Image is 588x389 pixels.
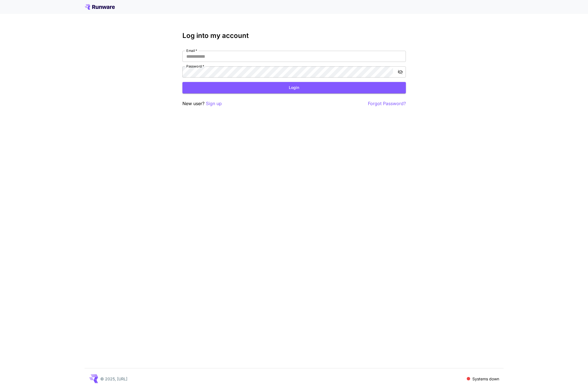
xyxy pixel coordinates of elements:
label: Password [186,64,204,69]
p: © 2025, [URL] [100,376,127,382]
button: Forgot Password? [368,100,406,107]
button: toggle password visibility [395,67,405,77]
h3: Log into my account [182,32,406,40]
button: Sign up [206,100,222,107]
button: Login [182,82,406,93]
p: Systems down [472,376,499,382]
p: New user? [182,100,222,107]
label: Email [186,48,197,53]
